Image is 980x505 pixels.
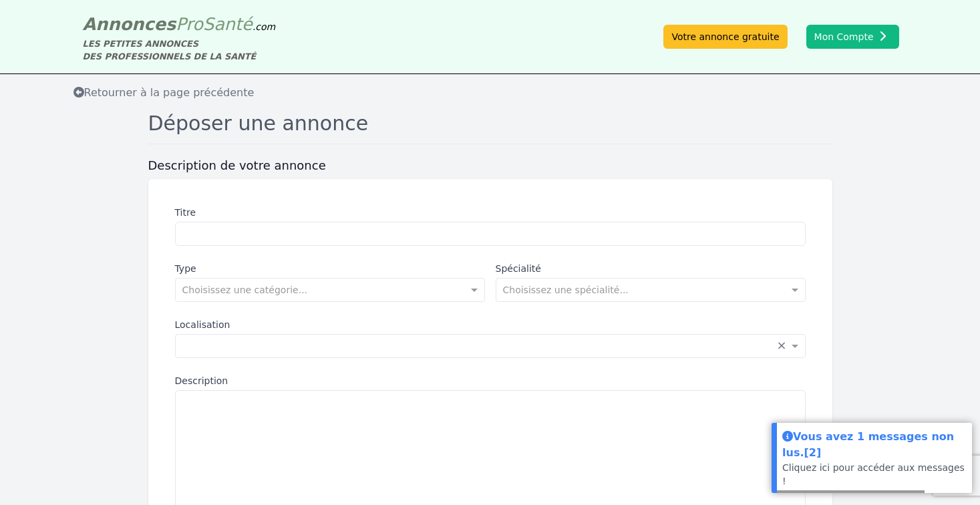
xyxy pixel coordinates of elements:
span: Pro [176,14,203,34]
i: Retourner à la liste [73,87,84,98]
span: Clear all [777,339,788,353]
h3: Description de votre annonce [148,158,832,174]
a: Votre annonce gratuite [663,25,787,49]
a: AnnoncesProSanté.com [83,14,276,34]
h1: Déposer une annonce [148,112,832,144]
label: Localisation [175,318,806,331]
span: .com [253,21,275,32]
div: LES PETITES ANNONCES DES PROFESSIONNELS DE LA SANTÉ [83,37,276,63]
span: Santé [203,14,253,34]
label: Type [175,262,485,275]
button: Mon Compte [806,25,899,49]
span: Annonces [83,14,176,34]
span: Retourner à la page précédente [73,86,255,99]
a: Cliquez ici pour accéder aux messages ! [782,462,965,486]
label: Titre [175,206,806,219]
label: Description [175,374,806,387]
label: Spécialité [496,262,806,275]
div: Vous avez 1 messages non lus. [782,428,967,461]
